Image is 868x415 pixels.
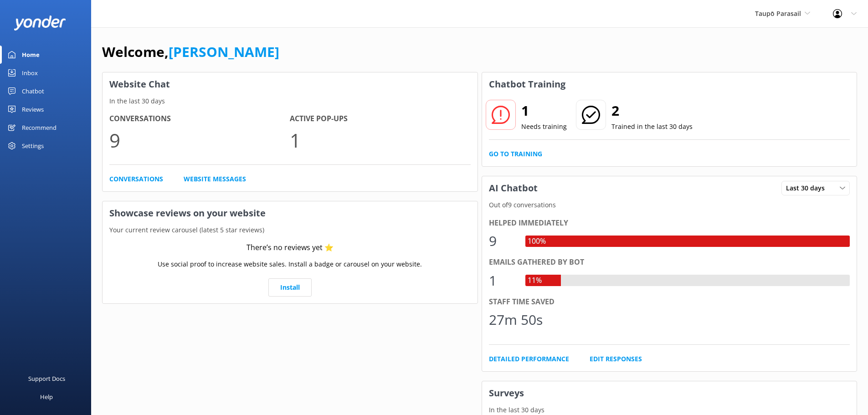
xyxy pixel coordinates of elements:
[489,309,543,331] div: 27m 50s
[14,15,66,31] img: yonder-white-logo.png
[247,242,334,254] div: There’s no reviews yet ⭐
[489,149,542,159] a: Go to Training
[786,183,830,193] span: Last 30 days
[169,42,279,61] a: [PERSON_NAME]
[103,72,478,96] h3: Website Chat
[22,64,38,82] div: Inbox
[22,137,44,155] div: Settings
[22,46,40,64] div: Home
[22,82,44,100] div: Chatbot
[103,225,478,235] p: Your current review carousel (latest 5 star reviews)
[521,122,567,132] p: Needs training
[482,405,857,415] p: In the last 30 days
[184,174,246,184] a: Website Messages
[489,296,850,308] div: Staff time saved
[525,236,548,247] div: 100%
[489,256,850,268] div: Emails gathered by bot
[489,230,516,252] div: 9
[268,278,312,297] a: Install
[755,9,801,18] span: Taupō Parasail
[482,72,572,96] h3: Chatbot Training
[482,381,857,405] h3: Surveys
[525,275,544,287] div: 11%
[611,100,693,122] h2: 2
[109,174,163,184] a: Conversations
[489,354,569,364] a: Detailed Performance
[482,200,857,210] p: Out of 9 conversations
[102,41,279,63] h1: Welcome,
[103,201,478,225] h3: Showcase reviews on your website
[482,176,544,200] h3: AI Chatbot
[590,354,642,364] a: Edit Responses
[489,270,516,292] div: 1
[290,113,470,125] h4: Active Pop-ups
[158,259,422,269] p: Use social proof to increase website sales. Install a badge or carousel on your website.
[22,100,44,118] div: Reviews
[22,118,56,137] div: Recommend
[28,369,65,388] div: Support Docs
[109,125,290,155] p: 9
[40,388,53,406] div: Help
[290,125,470,155] p: 1
[521,100,567,122] h2: 1
[611,122,693,132] p: Trained in the last 30 days
[103,96,478,106] p: In the last 30 days
[489,217,850,229] div: Helped immediately
[109,113,290,125] h4: Conversations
